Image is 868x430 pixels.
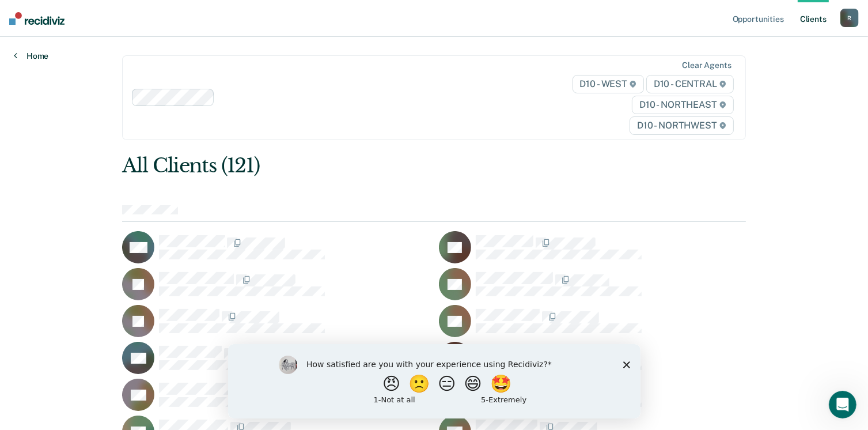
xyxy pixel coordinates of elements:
img: Recidiviz [9,12,65,25]
iframe: Survey by Kim from Recidiviz [228,344,640,418]
span: D10 - NORTHWEST [630,116,733,135]
div: All Clients (121) [122,154,621,178]
button: R [840,9,859,27]
div: Clear agents [682,61,731,70]
span: D10 - NORTHEAST [632,96,733,114]
span: D10 - CENTRAL [646,75,734,93]
iframe: Intercom live chat [829,391,856,418]
span: D10 - WEST [573,75,644,93]
a: Home [14,51,48,61]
